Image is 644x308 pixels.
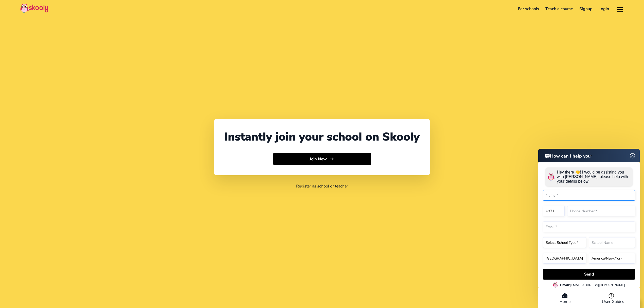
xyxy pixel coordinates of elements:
button: Join Nowarrow forward outline [273,153,371,165]
ion-icon: arrow forward outline [329,156,334,162]
div: Instantly join your school on Skooly [224,129,420,145]
a: Login [596,5,613,13]
img: Skooly [20,3,48,13]
a: Register as school or teacher [296,183,348,189]
a: Signup [576,5,596,13]
button: menu outline [616,5,624,13]
a: Teach a course [542,5,576,13]
a: For schools [515,5,542,13]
